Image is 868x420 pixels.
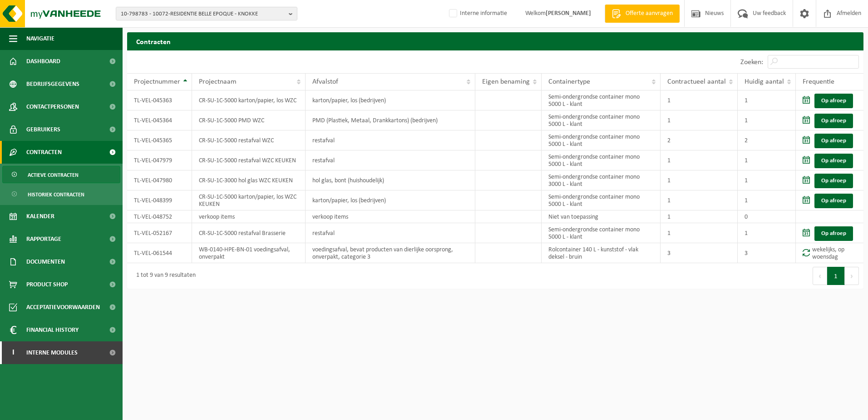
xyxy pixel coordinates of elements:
[192,210,306,223] td: verkoop items
[26,341,78,364] span: Interne modules
[623,9,675,18] span: Offerte aanvragen
[542,243,661,263] td: Rolcontainer 140 L - kunststof - vlak deksel - bruin
[605,5,680,23] a: Offerte aanvragen
[306,90,475,110] td: karton/papier, los (bedrijven)
[814,134,853,148] a: Op afroep
[814,94,853,108] a: Op afroep
[132,268,196,284] div: 1 tot 9 van 9 resultaten
[827,267,845,285] button: 1
[738,210,796,223] td: 0
[116,7,297,20] button: 10-798783 - 10072-RESIDENTIE BELLE EPOQUE - KNOKKE
[26,228,61,250] span: Rapportage
[661,170,738,190] td: 1
[661,190,738,210] td: 1
[667,78,726,85] span: Contractueel aantal
[738,150,796,170] td: 1
[745,78,784,85] span: Huidig aantal
[127,170,192,190] td: TL-VEL-047980
[542,223,661,243] td: Semi-ondergrondse container mono 5000 L - klant
[306,223,475,243] td: restafval
[306,170,475,190] td: hol glas, bont (huishoudelijk)
[192,150,306,170] td: CR-SU-1C-5000 restafval WZC KEUKEN
[134,78,180,85] span: Projectnummer
[199,78,237,85] span: Projectnaam
[312,78,338,85] span: Afvalstof
[661,110,738,130] td: 1
[738,190,796,210] td: 1
[192,130,306,150] td: CR-SU-1C-5000 restafval WZC
[661,90,738,110] td: 1
[26,73,79,95] span: Bedrijfsgegevens
[192,190,306,210] td: CR-SU-1C-5000 karton/papier, los WZC KEUKEN
[548,78,590,85] span: Containertype
[192,243,306,263] td: WB-0140-HPE-BN-01 voedingsafval, onverpakt
[542,90,661,110] td: Semi-ondergrondse container mono 5000 L - klant
[26,27,54,50] span: Navigatie
[814,194,853,208] a: Op afroep
[814,174,853,188] a: Op afroep
[661,150,738,170] td: 1
[127,223,192,243] td: TL-VEL-052167
[9,341,17,364] span: I
[127,130,192,150] td: TL-VEL-045365
[738,170,796,190] td: 1
[28,186,84,203] span: Historiek contracten
[542,190,661,210] td: Semi-ondergrondse container mono 5000 L - klant
[127,110,192,130] td: TL-VEL-045364
[26,141,62,164] span: Contracten
[192,170,306,190] td: CR-SU-1C-3000 hol glas WZC KEUKEN
[26,250,65,273] span: Documenten
[26,118,60,141] span: Gebruikers
[26,273,68,296] span: Product Shop
[127,243,192,263] td: TL-VEL-061544
[192,223,306,243] td: CR-SU-1C-5000 restafval Brasserie
[306,130,475,150] td: restafval
[127,90,192,110] td: TL-VEL-045363
[542,210,661,223] td: Niet van toepassing
[845,267,859,285] button: Next
[447,7,507,20] label: Interne informatie
[814,114,853,128] a: Op afroep
[26,319,79,341] span: Financial History
[26,205,54,228] span: Kalender
[127,32,863,50] h2: Contracten
[803,78,834,85] span: Frequentie
[482,78,530,85] span: Eigen benaming
[2,166,120,183] a: Actieve contracten
[546,10,591,17] strong: [PERSON_NAME]
[192,90,306,110] td: CR-SU-1C-5000 karton/papier, los WZC
[813,267,827,285] button: Previous
[740,59,763,66] label: Zoeken:
[26,296,100,319] span: Acceptatievoorwaarden
[738,90,796,110] td: 1
[2,185,120,203] a: Historiek contracten
[306,150,475,170] td: restafval
[306,110,475,130] td: PMD (Plastiek, Metaal, Drankkartons) (bedrijven)
[738,223,796,243] td: 1
[127,190,192,210] td: TL-VEL-048399
[796,243,863,263] td: wekelijks, op woensdag
[661,223,738,243] td: 1
[306,243,475,263] td: voedingsafval, bevat producten van dierlijke oorsprong, onverpakt, categorie 3
[192,110,306,130] td: CR-SU-1C-5000 PMD WZC
[814,226,853,241] a: Op afroep
[306,190,475,210] td: karton/papier, los (bedrijven)
[738,243,796,263] td: 3
[542,130,661,150] td: Semi-ondergrondse container mono 5000 L - klant
[542,110,661,130] td: Semi-ondergrondse container mono 5000 L - klant
[542,150,661,170] td: Semi-ondergrondse container mono 5000 L - klant
[127,210,192,223] td: TL-VEL-048752
[661,243,738,263] td: 3
[542,170,661,190] td: Semi-ondergrondse container mono 3000 L - klant
[814,154,853,168] a: Op afroep
[127,150,192,170] td: TL-VEL-047979
[28,166,79,184] span: Actieve contracten
[121,7,285,21] span: 10-798783 - 10072-RESIDENTIE BELLE EPOQUE - KNOKKE
[738,130,796,150] td: 2
[26,50,60,73] span: Dashboard
[661,210,738,223] td: 1
[661,130,738,150] td: 2
[26,95,79,118] span: Contactpersonen
[306,210,475,223] td: verkoop items
[738,110,796,130] td: 1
